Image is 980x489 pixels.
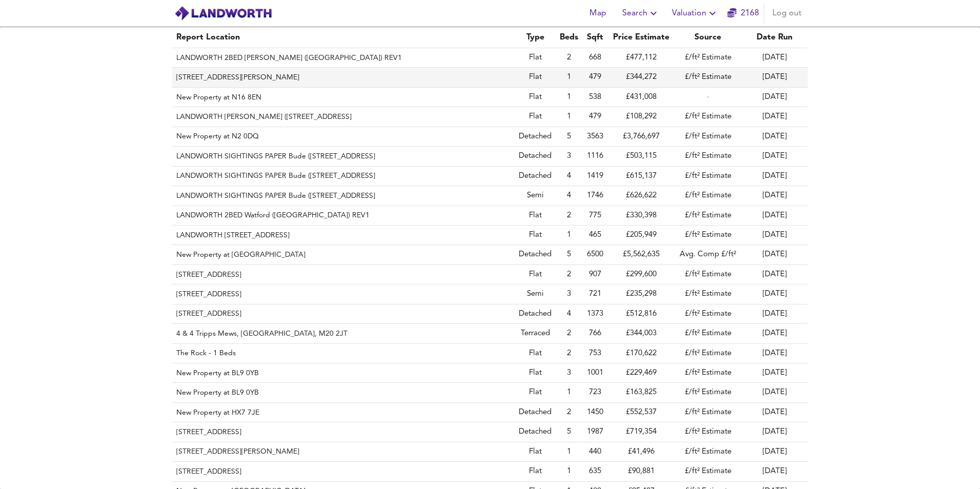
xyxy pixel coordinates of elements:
[741,422,808,442] td: [DATE]
[675,422,741,442] td: £/ft² Estimate
[172,363,515,383] th: New Property at BL9 0YB
[556,48,582,68] td: 2
[515,383,556,402] td: Flat
[172,186,515,206] th: LANDWORTH SIGHTINGS PAPER Bude ([STREET_ADDRESS]
[608,265,675,284] td: £299,600
[608,186,675,206] td: £626,622
[172,167,515,186] th: LANDWORTH SIGHTINGS PAPER Bude ([STREET_ADDRESS]
[172,68,515,87] th: [STREET_ADDRESS][PERSON_NAME]
[172,147,515,166] th: LANDWORTH SIGHTINGS PAPER Bude ([STREET_ADDRESS]
[172,344,515,363] th: The Rock - 1 Beds
[608,403,675,422] td: £552,537
[582,48,608,68] td: 668
[515,226,556,245] td: Flat
[515,107,556,127] td: Flat
[556,186,582,206] td: 4
[675,206,741,226] td: £/ft² Estimate
[741,88,808,107] td: [DATE]
[515,324,556,343] td: Terraced
[741,206,808,226] td: [DATE]
[675,462,741,481] td: £/ft² Estimate
[515,344,556,363] td: Flat
[618,3,664,24] button: Search
[515,147,556,166] td: Detached
[582,304,608,324] td: 1373
[515,442,556,462] td: Flat
[608,344,675,363] td: £170,622
[556,147,582,166] td: 3
[608,245,675,264] td: £5,562,635
[172,127,515,147] th: New Property at N2 0DQ
[675,107,741,127] td: £/ft² Estimate
[556,383,582,402] td: 1
[608,304,675,324] td: £512,816
[741,462,808,481] td: [DATE]
[741,48,808,68] td: [DATE]
[707,93,709,101] span: -
[608,206,675,226] td: £330,398
[581,3,614,24] button: Map
[675,186,741,206] td: £/ft² Estimate
[675,265,741,284] td: £/ft² Estimate
[582,383,608,402] td: 723
[675,48,741,68] td: £/ft² Estimate
[172,422,515,442] th: [STREET_ADDRESS]
[741,304,808,324] td: [DATE]
[741,167,808,186] td: [DATE]
[556,442,582,462] td: 1
[612,31,670,44] div: Price Estimate
[556,88,582,107] td: 1
[585,6,610,21] span: Map
[672,6,719,21] span: Valuation
[675,442,741,462] td: £/ft² Estimate
[515,284,556,304] td: Semi
[741,284,808,304] td: [DATE]
[675,304,741,324] td: £/ft² Estimate
[741,68,808,87] td: [DATE]
[675,383,741,402] td: £/ft² Estimate
[675,284,741,304] td: £/ft² Estimate
[675,344,741,363] td: £/ft² Estimate
[608,363,675,383] td: £229,469
[515,422,556,442] td: Detached
[741,442,808,462] td: [DATE]
[675,226,741,245] td: £/ft² Estimate
[515,186,556,206] td: Semi
[172,206,515,226] th: LANDWORTH 2BED Watford ([GEOGRAPHIC_DATA]) REV1
[582,265,608,284] td: 907
[172,226,515,245] th: LANDWORTH [STREET_ADDRESS]
[741,226,808,245] td: [DATE]
[741,147,808,166] td: [DATE]
[515,206,556,226] td: Flat
[582,88,608,107] td: 538
[172,107,515,127] th: LANDWORTH [PERSON_NAME] ([STREET_ADDRESS]
[582,442,608,462] td: 440
[556,167,582,186] td: 4
[172,48,515,68] th: LANDWORTH 2BED [PERSON_NAME] ([GEOGRAPHIC_DATA]) REV1
[174,6,272,21] img: logo
[741,107,808,127] td: [DATE]
[608,226,675,245] td: £205,949
[608,442,675,462] td: £41,496
[556,245,582,264] td: 5
[582,422,608,442] td: 1987
[768,3,806,24] button: Log out
[668,3,723,24] button: Valuation
[172,304,515,324] th: [STREET_ADDRESS]
[741,403,808,422] td: [DATE]
[556,324,582,343] td: 2
[519,31,552,44] div: Type
[675,127,741,147] td: £/ft² Estimate
[556,127,582,147] td: 5
[172,27,515,48] th: Report Location
[772,6,802,21] span: Log out
[741,127,808,147] td: [DATE]
[741,245,808,264] td: [DATE]
[515,245,556,264] td: Detached
[608,48,675,68] td: £477,112
[556,462,582,481] td: 1
[515,48,556,68] td: Flat
[172,383,515,402] th: New Property at BL9 0YB
[556,107,582,127] td: 1
[675,324,741,343] td: £/ft² Estimate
